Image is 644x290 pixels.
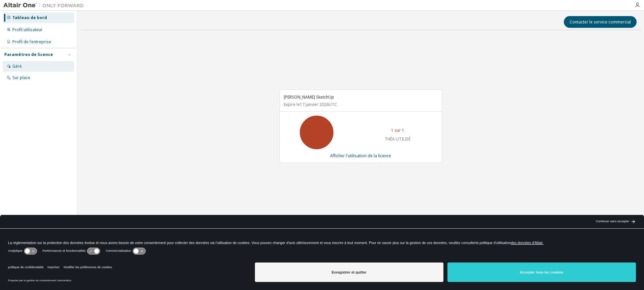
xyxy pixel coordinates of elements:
[284,102,300,107] font: Expire le
[564,16,637,28] button: Contacter le service commercial
[12,15,47,20] font: Tableau de bord
[12,27,43,33] font: Profil utilisateur
[3,2,87,9] img: Altaïr Un
[570,19,631,25] font: Contacter le service commercial
[385,136,411,142] font: THÉA UTILISÉ
[12,75,30,80] font: Sur place
[12,39,51,45] font: Profil de l'entreprise
[329,102,337,107] font: UTC
[391,127,404,133] font: 1 sur 1
[300,102,329,107] font: 17 janvier 2026
[330,153,391,159] font: Afficher l'utilisation de la licence
[284,94,334,100] font: [PERSON_NAME] SketchUp
[12,63,22,69] font: Géré
[4,52,53,57] font: Paramètres de licence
